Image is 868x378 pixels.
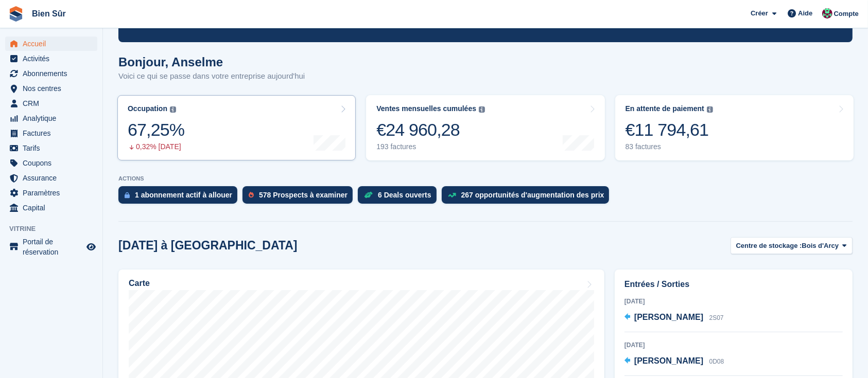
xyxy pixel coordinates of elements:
a: menu [5,81,97,96]
span: [PERSON_NAME] [634,356,703,365]
div: Ventes mensuelles cumulées [376,104,476,113]
img: deal-1b604bf984904fb50ccaf53a9ad4b4a5d6e5aea283cecdc64d6e3604feb123c2.svg [364,191,373,199]
span: Tarifs [23,141,84,155]
span: [PERSON_NAME] [634,313,703,321]
span: Créer [751,8,768,19]
span: 0D08 [709,358,724,365]
div: 0,32% [DATE] [128,142,184,151]
a: Boutique d'aperçu [85,241,97,253]
a: menu [5,156,97,170]
span: Accueil [23,37,84,51]
a: menu [5,201,97,215]
a: menu [5,141,97,155]
a: menu [5,111,97,125]
h2: Entrées / Sorties [624,278,843,291]
a: menu [5,126,97,140]
span: CRM [23,96,84,111]
h1: Bonjour, Anselme [118,55,305,69]
span: Paramètres [23,186,84,200]
div: 193 factures [376,142,485,151]
h2: [DATE] à [GEOGRAPHIC_DATA] [118,239,298,253]
span: Aide [798,8,812,19]
img: Anselme Guiraud [822,8,832,19]
span: Capital [23,201,84,215]
a: Ventes mensuelles cumulées €24 960,28 193 factures [366,95,604,160]
img: icon-info-grey-7440780725fd019a000dd9b08b2336e03edf1995a4989e88bcd33f0948082b44.svg [707,106,713,113]
span: Activités [23,51,84,66]
p: ACTIONS [118,175,853,182]
span: Bois d'Arcy [802,241,839,251]
span: 2S07 [709,314,724,321]
a: menu [5,237,97,257]
a: menu [5,96,97,111]
a: 578 Prospects à examiner [242,186,358,209]
a: menu [5,37,97,51]
img: icon-info-grey-7440780725fd019a000dd9b08b2336e03edf1995a4989e88bcd33f0948082b44.svg [170,106,176,113]
div: €24 960,28 [376,119,485,140]
a: 1 abonnement actif à allouer [118,186,242,209]
span: Centre de stockage : [736,241,802,251]
span: Analytique [23,111,84,125]
img: prospect-51fa495bee0391a8d652442698ab0144808aea92771e9ea1ae160a38d050c398.svg [249,192,254,198]
img: active_subscription_to_allocate_icon-d502201f5373d7db506a760aba3b589e785aa758c864c3986d89f69b8ff3... [125,192,130,199]
a: [PERSON_NAME] 0D08 [624,355,724,368]
span: Assurance [23,171,84,185]
span: Portail de réservation [23,237,84,257]
a: 267 opportunités d'augmentation des prix [442,186,615,209]
a: [PERSON_NAME] 2S07 [624,311,724,325]
a: menu [5,66,97,81]
a: 6 Deals ouverts [358,186,442,209]
div: 1 abonnement actif à allouer [135,191,232,199]
div: 578 Prospects à examiner [259,191,348,199]
div: En attente de paiement [626,104,704,113]
div: 6 Deals ouverts [378,191,431,199]
div: €11 794,61 [626,119,713,140]
a: Bien Sûr [28,5,70,22]
span: Abonnements [23,66,84,81]
a: menu [5,171,97,185]
button: Centre de stockage : Bois d'Arcy [731,237,853,254]
span: Nos centres [23,81,84,96]
span: Coupons [23,156,84,170]
span: Compte [834,9,859,19]
img: stora-icon-8386f47178a22dfd0bd8f6a31ec36ba5ce8667c1dd55bd0f319d3a0aa187defe.svg [8,6,24,22]
img: icon-info-grey-7440780725fd019a000dd9b08b2336e03edf1995a4989e88bcd33f0948082b44.svg [479,106,485,113]
div: [DATE] [624,340,843,350]
a: menu [5,186,97,200]
div: 67,25% [128,119,184,140]
a: menu [5,51,97,66]
a: Occupation 67,25% 0,32% [DATE] [117,95,356,160]
h2: Carte [129,279,150,288]
p: Voici ce qui se passe dans votre entreprise aujourd'hui [118,70,305,82]
div: 83 factures [626,142,713,151]
span: Factures [23,126,84,140]
div: [DATE] [624,297,843,306]
div: 267 opportunités d'augmentation des prix [461,191,604,199]
span: Vitrine [9,224,102,234]
img: price_increase_opportunities-93ffe204e8149a01c8c9dc8f82e8f89637d9d84a8eef4429ea346261dce0b2c0.svg [448,193,456,197]
a: En attente de paiement €11 794,61 83 factures [615,95,854,160]
div: Occupation [128,104,167,113]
